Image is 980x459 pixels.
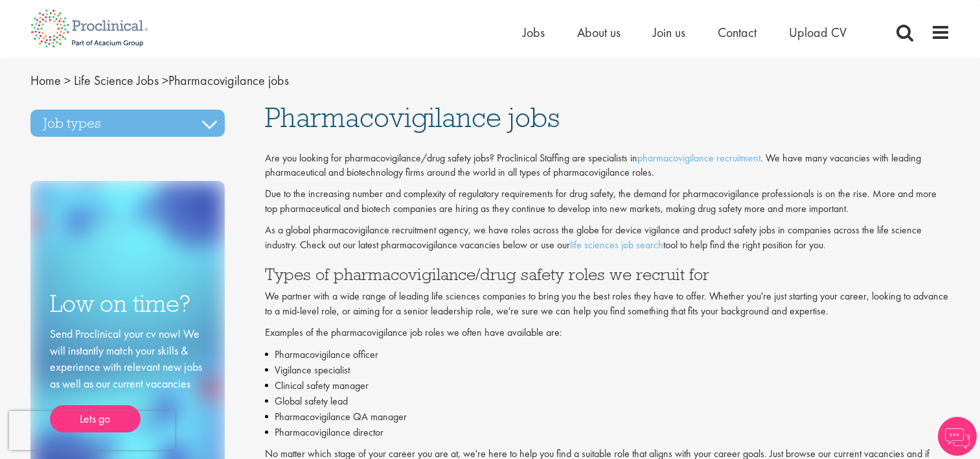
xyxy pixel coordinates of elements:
[523,24,545,41] a: Jobs
[64,72,71,89] span: >
[265,187,950,217] p: Due to the increasing number and complexity of regulatory requirements for drug safety, the deman...
[577,24,621,41] a: About us
[265,289,950,319] p: We partner with a wide range of leading life sciences companies to bring you the best roles they ...
[30,110,225,137] h3: Job types
[162,72,168,89] span: >
[30,72,289,89] span: Pharmacovigilance jobs
[789,24,847,41] a: Upload CV
[265,223,950,253] p: As a global pharmacovigilance recruitment agency, we have roles across the globe for device vigil...
[265,425,950,440] li: Pharmacovigilance director
[265,266,950,283] h3: Types of pharmacovigilance/drug safety roles we recruit for
[265,362,950,378] li: Vigilance specialist
[265,347,950,362] li: Pharmacovigilance officer
[265,100,560,135] span: Pharmacovigilance jobs
[30,72,61,89] a: breadcrumb link to Home
[50,405,141,432] a: Lets go
[9,411,175,450] iframe: reCAPTCHA
[265,151,950,181] p: Are you looking for pharmacovigilance/drug safety jobs? Proclinical Staffing are specialists in ....
[74,72,159,89] a: breadcrumb link to Life Science Jobs
[653,24,685,41] a: Join us
[50,291,205,316] h3: Low on time?
[938,417,977,456] img: Chatbot
[570,238,663,252] a: life sciences job search
[50,325,205,432] div: Send Proclinical your cv now! We will instantly match your skills & experience with relevant new ...
[265,409,950,425] li: Pharmacovigilance QA manager
[637,151,760,165] a: pharmacovigilance recruitment
[265,394,950,409] li: Global safety lead
[718,24,757,41] a: Contact
[265,325,950,340] p: Examples of the pharmacovigilance job roles we often have available are:
[265,378,950,394] li: Clinical safety manager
